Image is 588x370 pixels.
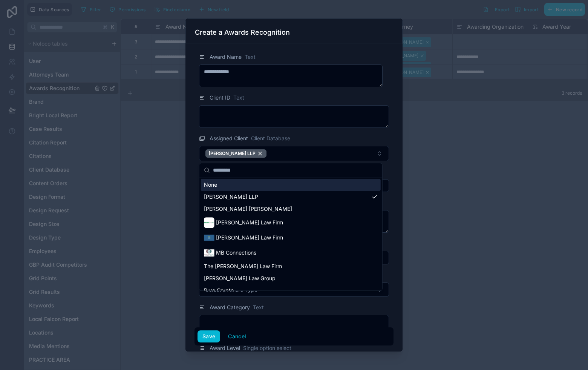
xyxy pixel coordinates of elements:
span: Award Level [210,344,240,352]
button: Select Button [199,146,389,161]
span: [PERSON_NAME] [PERSON_NAME] [204,205,292,213]
div: None [201,179,381,191]
span: Text [253,304,264,311]
span: Client ID [210,94,230,101]
button: Unselect 68 [205,149,266,158]
button: Cancel [223,330,251,342]
span: Award Name [210,53,242,61]
span: Text [245,53,256,61]
span: [PERSON_NAME] Law Firm [216,234,283,241]
span: Client Database [251,135,290,142]
span: Single option select [243,344,291,352]
span: Assigned Client [210,135,248,142]
button: Save [198,330,220,342]
span: [PERSON_NAME] LLP [204,193,258,201]
span: MB Connections [216,249,256,256]
span: Award Category [210,304,250,311]
span: [PERSON_NAME] LLP [209,150,256,157]
h3: Create a Awards Recognition [195,28,290,37]
span: [PERSON_NAME] Law Group [204,275,276,282]
span: [PERSON_NAME] Law Firm [216,219,283,226]
span: The [PERSON_NAME] Law Firm [204,263,282,270]
div: Suggestions [199,177,382,290]
span: Pure Crypto [204,287,234,294]
span: Text [233,94,244,101]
